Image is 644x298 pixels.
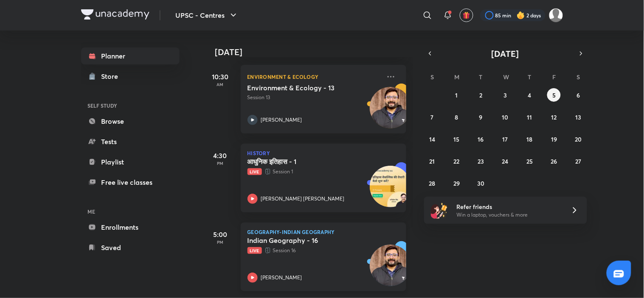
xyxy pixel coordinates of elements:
button: September 18, 2025 [523,132,537,146]
button: September 30, 2025 [474,176,488,190]
button: September 15, 2025 [450,132,464,146]
abbr: September 27, 2025 [576,157,582,165]
abbr: September 10, 2025 [502,113,509,121]
p: PM [203,240,237,245]
abbr: Friday [552,73,556,81]
abbr: September 1, 2025 [456,91,458,99]
img: referral [431,202,448,219]
abbr: September 25, 2025 [526,157,533,165]
h5: Environment & Ecology - 13 [247,84,353,92]
a: Company Logo [81,9,149,22]
abbr: September 8, 2025 [455,113,458,121]
span: Live [247,168,262,175]
abbr: September 7, 2025 [431,113,434,121]
h6: ME [81,204,180,219]
button: September 13, 2025 [572,110,585,124]
button: September 27, 2025 [572,154,585,168]
abbr: September 14, 2025 [429,135,435,143]
abbr: September 15, 2025 [454,135,460,143]
a: Free live classes [81,174,180,191]
button: September 14, 2025 [425,132,439,146]
div: Store [101,71,124,81]
a: Planner [81,47,180,64]
abbr: September 11, 2025 [527,113,532,121]
button: September 1, 2025 [450,88,464,102]
p: History [247,150,399,156]
abbr: September 26, 2025 [551,157,557,165]
p: Geography-Indian Geography [247,229,399,234]
button: September 17, 2025 [498,132,512,146]
abbr: Monday [455,73,460,81]
button: September 22, 2025 [450,154,464,168]
button: [DATE] [436,47,575,59]
button: September 26, 2025 [547,154,561,168]
abbr: September 6, 2025 [577,91,580,99]
p: [PERSON_NAME] [PERSON_NAME] [261,195,345,203]
button: September 25, 2025 [523,154,537,168]
p: Win a laptop, vouchers & more [456,211,561,219]
button: September 23, 2025 [474,154,488,168]
abbr: September 19, 2025 [551,135,557,143]
h5: Indian Geography - 16 [247,236,353,245]
h5: 4:30 [203,150,237,161]
a: Enrollments [81,219,180,236]
img: avatar [463,11,470,19]
abbr: September 24, 2025 [502,157,509,165]
a: Store [81,68,180,85]
p: AM [203,82,237,87]
abbr: September 23, 2025 [478,157,484,165]
button: September 28, 2025 [425,176,439,190]
button: September 8, 2025 [450,110,464,124]
abbr: September 2, 2025 [480,91,483,99]
img: Abhijeet Srivastav [549,8,563,22]
a: Tests [81,133,180,150]
abbr: September 9, 2025 [479,113,483,121]
abbr: September 17, 2025 [503,135,508,143]
button: September 5, 2025 [547,88,561,102]
button: September 20, 2025 [572,132,585,146]
h5: 10:30 [203,72,237,82]
p: [PERSON_NAME] [261,116,302,124]
p: PM [203,161,237,166]
span: Live [247,247,262,254]
h6: Refer friends [456,202,561,211]
h4: [DATE] [215,47,415,57]
button: September 16, 2025 [474,132,488,146]
p: Session 1 [247,167,381,176]
button: UPSC - Centres [171,7,244,24]
abbr: Thursday [528,73,532,81]
p: Session 13 [247,94,381,101]
button: September 12, 2025 [547,110,561,124]
img: streak [517,11,525,19]
abbr: September 18, 2025 [527,135,533,143]
abbr: September 5, 2025 [552,91,556,99]
a: Playlist [81,153,180,170]
button: September 21, 2025 [425,154,439,168]
button: avatar [460,8,473,22]
abbr: Saturday [577,73,580,81]
h5: आधुनिक इतिहास - 1 [247,157,353,166]
abbr: September 29, 2025 [453,179,460,187]
button: September 2, 2025 [474,88,488,102]
button: September 24, 2025 [498,154,512,168]
abbr: Sunday [430,73,434,81]
abbr: September 13, 2025 [576,113,582,121]
abbr: September 4, 2025 [528,91,532,99]
abbr: September 28, 2025 [429,179,436,187]
button: September 19, 2025 [547,132,561,146]
button: September 10, 2025 [498,110,512,124]
button: September 3, 2025 [498,88,512,102]
abbr: Tuesday [479,73,483,81]
abbr: September 21, 2025 [430,157,435,165]
p: Session 16 [247,246,381,255]
button: September 4, 2025 [523,88,537,102]
abbr: September 12, 2025 [551,113,557,121]
abbr: September 22, 2025 [454,157,460,165]
abbr: Wednesday [503,73,509,81]
abbr: September 3, 2025 [503,91,507,99]
abbr: September 16, 2025 [478,135,484,143]
button: September 9, 2025 [474,110,488,124]
p: Environment & Ecology [247,72,381,82]
button: September 11, 2025 [523,110,537,124]
button: September 6, 2025 [572,88,585,102]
